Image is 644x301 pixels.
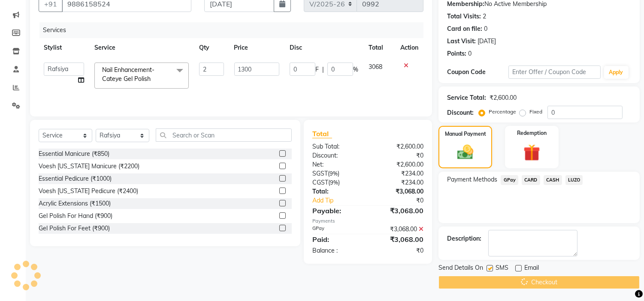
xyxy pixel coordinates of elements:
span: 9% [330,179,338,186]
div: Gel Polish For Hand (₹900) [39,212,112,221]
label: Fixed [529,108,542,116]
span: Email [524,263,539,274]
img: _cash.svg [452,143,478,161]
input: Search or Scan [156,128,292,142]
span: F [315,65,319,74]
input: Enter Offer / Coupon Code [508,66,600,79]
div: Description: [447,234,481,243]
div: [DATE] [478,37,496,46]
a: x [151,75,154,83]
div: ( ) [306,169,368,178]
div: ( ) [306,178,368,187]
div: ₹2,600.00 [368,142,430,151]
div: ₹3,068.00 [368,187,430,196]
div: Essential Manicure (₹850) [39,149,109,158]
div: ₹3,068.00 [368,234,430,244]
div: ₹234.00 [368,169,430,178]
th: Qty [194,38,229,57]
div: ₹0 [368,246,430,255]
div: ₹3,068.00 [368,225,430,234]
div: Net: [306,160,368,169]
th: Service [89,38,194,57]
th: Action [395,38,423,57]
span: % [353,65,358,74]
span: Payment Methods [447,175,497,184]
span: | [322,65,324,74]
div: Payable: [306,206,368,216]
div: Service Total: [447,93,486,102]
div: Balance : [306,246,368,255]
span: CGST [312,179,328,186]
label: Manual Payment [445,130,486,138]
div: Voesh [US_STATE] Manicure (₹2200) [39,162,139,171]
span: LUZO [565,175,583,185]
div: ₹234.00 [368,178,430,187]
span: SGST [312,170,328,177]
div: Services [39,22,430,38]
div: 2 [483,12,486,21]
div: Paid: [306,234,368,244]
a: Add Tip [306,196,378,205]
span: GPay [501,175,518,185]
img: _gift.svg [518,142,545,163]
div: Discount: [306,151,368,160]
div: Total Visits: [447,12,481,21]
div: Total: [306,187,368,196]
div: Essential Pedicure (₹1000) [39,174,112,183]
div: 0 [484,24,487,33]
div: ₹0 [368,151,430,160]
div: GPay [306,225,368,234]
div: Coupon Code [447,68,508,77]
div: Discount: [447,108,474,117]
div: ₹2,600.00 [368,160,430,169]
span: 9% [330,170,338,177]
div: 0 [468,49,472,58]
div: ₹3,068.00 [368,206,430,216]
div: Points: [447,49,466,58]
span: Send Details On [438,263,483,274]
div: Last Visit: [447,37,476,46]
span: 3068 [369,63,382,71]
div: Voesh [US_STATE] Pedicure (₹2400) [39,187,138,196]
th: Stylist [39,38,89,57]
div: Card on file: [447,24,482,33]
span: CARD [522,175,540,185]
div: ₹0 [378,196,430,205]
div: Sub Total: [306,142,368,151]
div: Gel Polish For Feet (₹900) [39,224,110,233]
span: SMS [496,263,508,274]
div: Payments [312,218,423,225]
div: ₹2,600.00 [490,93,517,102]
label: Redemption [517,129,547,137]
label: Percentage [489,108,516,116]
th: Total [363,38,395,57]
button: Apply [604,66,629,79]
th: Price [229,38,284,57]
span: CASH [544,175,562,185]
th: Disc [284,38,363,57]
div: Acrylic Extensions (₹1500) [39,199,111,208]
span: Total [312,129,332,138]
span: Nail Enhancement-Cateye Gel Polish [102,66,154,83]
